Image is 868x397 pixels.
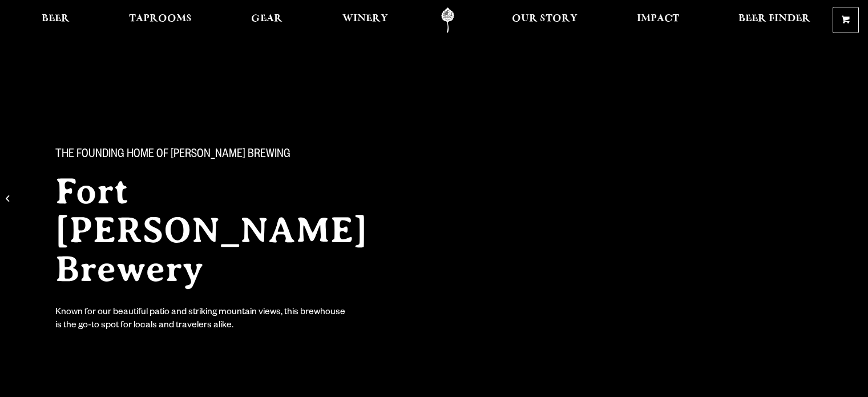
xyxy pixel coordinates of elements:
span: Beer Finder [738,14,810,23]
span: Our Story [512,14,578,23]
span: Winery [342,14,388,23]
a: Gear [244,7,290,33]
span: The Founding Home of [PERSON_NAME] Brewing [55,148,290,163]
span: Gear [251,14,282,23]
div: Known for our beautiful patio and striking mountain views, this brewhouse is the go-to spot for l... [55,307,348,333]
a: Beer Finder [731,7,818,33]
a: Winery [335,7,395,33]
a: Odell Home [426,7,469,33]
span: Taprooms [129,14,192,23]
a: Our Story [504,7,585,33]
a: Impact [629,7,687,33]
a: Beer [34,7,77,33]
span: Impact [637,14,679,23]
span: Beer [42,14,70,23]
h2: Fort [PERSON_NAME] Brewery [55,172,411,288]
a: Taprooms [122,7,199,33]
